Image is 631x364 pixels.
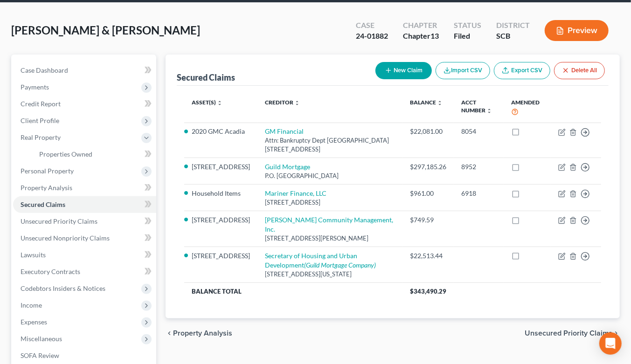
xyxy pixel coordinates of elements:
span: Secured Claims [21,200,65,208]
span: Case Dashboard [21,66,68,74]
span: SOFA Review [21,351,59,359]
span: Properties Owned [39,150,92,158]
div: District [496,20,530,31]
i: (Guild Mortgage Company) [304,261,376,269]
span: Unsecured Nonpriority Claims [21,234,110,242]
a: Credit Report [13,96,156,112]
span: Property Analysis [173,330,232,337]
a: Unsecured Priority Claims [13,213,156,230]
button: Unsecured Priority Claims chevron_right [525,330,620,337]
a: Secured Claims [13,196,156,213]
span: Credit Report [21,100,61,108]
a: Case Dashboard [13,62,156,79]
span: Payments [21,83,49,91]
span: Client Profile [21,117,59,124]
div: [STREET_ADDRESS][PERSON_NAME] [265,234,395,243]
span: Miscellaneous [21,335,62,343]
span: Real Property [21,133,61,141]
a: Lawsuits [13,247,156,263]
a: Unsecured Nonpriority Claims [13,230,156,247]
span: Income [21,301,42,309]
div: $297,185.26 [410,162,446,172]
div: 24-01882 [356,31,388,41]
a: Executory Contracts [13,263,156,280]
span: Personal Property [21,167,74,175]
div: Filed [454,31,481,41]
button: New Claim [375,62,432,79]
a: [PERSON_NAME] Community Management, Inc. [265,216,393,233]
span: 13 [430,31,439,40]
button: Import CSV [436,62,490,79]
div: $749.59 [410,215,446,225]
span: Codebtors Insiders & Notices [21,284,105,292]
a: Acct Number unfold_more [461,99,492,114]
span: Lawsuits [21,251,46,259]
div: 8054 [461,127,496,136]
li: [STREET_ADDRESS] [192,162,250,172]
i: chevron_right [612,330,620,337]
li: [STREET_ADDRESS] [192,251,250,261]
div: $22,513.44 [410,251,446,261]
div: 6918 [461,189,496,198]
i: chevron_left [166,330,173,337]
div: $961.00 [410,189,446,198]
div: SCB [496,31,530,41]
th: Amended [504,93,551,123]
a: Property Analysis [13,179,156,196]
div: 8952 [461,162,496,172]
div: Attn: Bankruptcy Dept [GEOGRAPHIC_DATA][STREET_ADDRESS] [265,136,395,153]
div: $22,081.00 [410,127,446,136]
div: [STREET_ADDRESS] [265,198,395,207]
a: SOFA Review [13,347,156,364]
span: Property Analysis [21,184,72,192]
div: Secured Claims [177,72,235,83]
a: Properties Owned [32,146,156,163]
span: Unsecured Priority Claims [21,217,97,225]
span: $343,490.29 [410,288,446,295]
li: [STREET_ADDRESS] [192,215,250,225]
a: Asset(s) unfold_more [192,99,222,106]
i: unfold_more [486,108,492,114]
i: unfold_more [294,100,300,106]
div: Open Intercom Messenger [599,332,622,355]
th: Balance Total [184,283,402,300]
li: Household Items [192,189,250,198]
a: Export CSV [494,62,550,79]
span: Executory Contracts [21,268,80,275]
button: Preview [545,20,609,41]
a: Secretary of Housing and Urban Development(Guild Mortgage Company) [265,252,376,269]
div: Status [454,20,481,31]
button: Delete All [554,62,605,79]
a: Balance unfold_more [410,99,443,106]
a: Mariner Finance, LLC [265,189,326,197]
span: Unsecured Priority Claims [525,330,612,337]
a: Creditor unfold_more [265,99,300,106]
i: unfold_more [217,100,222,106]
button: chevron_left Property Analysis [166,330,232,337]
div: P.O. [GEOGRAPHIC_DATA] [265,172,395,180]
div: Chapter [403,31,439,41]
a: GM Financial [265,127,304,135]
i: unfold_more [437,100,443,106]
div: Case [356,20,388,31]
span: Expenses [21,318,47,326]
span: [PERSON_NAME] & [PERSON_NAME] [11,23,200,37]
div: [STREET_ADDRESS][US_STATE] [265,270,395,279]
a: Guild Mortgage [265,163,310,171]
div: Chapter [403,20,439,31]
li: 2020 GMC Acadia [192,127,250,136]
